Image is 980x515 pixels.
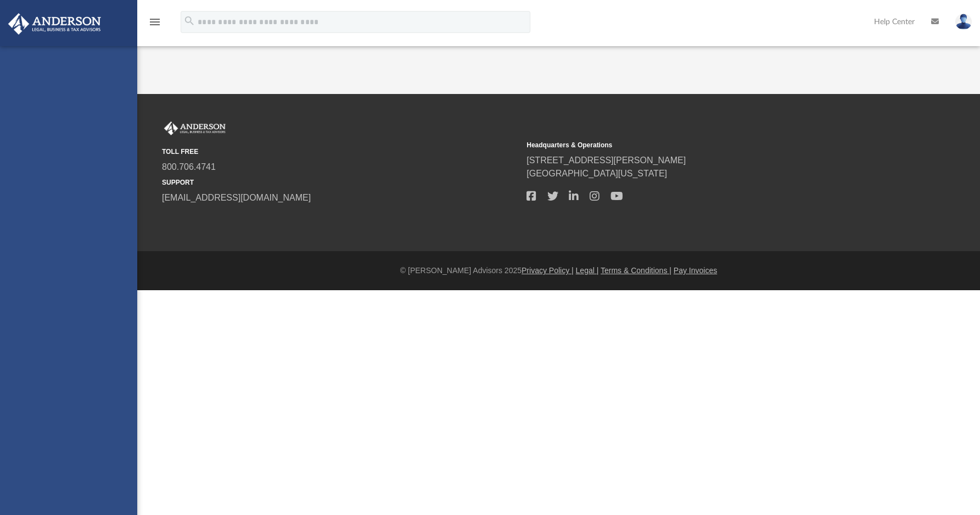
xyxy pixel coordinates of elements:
[576,266,599,275] a: Legal |
[5,13,104,35] img: Anderson Advisors Platinum Portal
[148,21,161,29] a: menu
[527,156,686,165] a: [STREET_ADDRESS][PERSON_NAME]
[522,266,574,275] a: Privacy Policy |
[183,15,195,27] i: search
[527,140,883,150] small: Headquarters & Operations
[162,147,519,157] small: TOLL FREE
[162,121,228,136] img: Anderson Advisors Platinum Portal
[955,14,972,30] img: User Pic
[527,169,667,178] a: [GEOGRAPHIC_DATA][US_STATE]
[674,266,717,275] a: Pay Invoices
[148,15,161,29] i: menu
[601,266,671,275] a: Terms & Conditions |
[162,193,311,202] a: [EMAIL_ADDRESS][DOMAIN_NAME]
[162,178,519,187] small: SUPPORT
[162,162,216,171] a: 800.706.4741
[137,265,980,276] div: © [PERSON_NAME] Advisors 2025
